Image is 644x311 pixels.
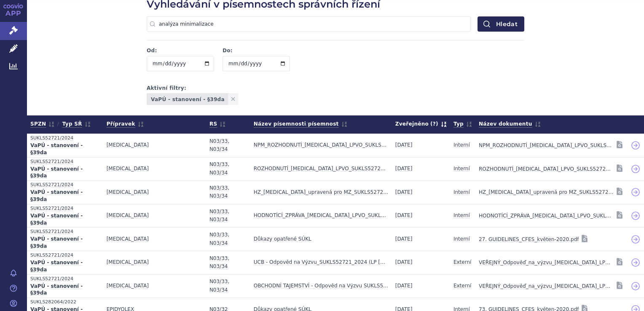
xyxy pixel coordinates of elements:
strong: ROZHODNUTÍ_[MEDICAL_DATA]_LPVO_SUKLS52721_2024 [254,165,389,173]
span: Interní [453,212,470,218]
span: [DATE] [395,259,413,265]
strong: VaPÚ - stanovení - §39da [30,189,100,204]
span: N03/33, N03/34 [209,185,229,199]
strong: Důkazy opatřené SÚKL [254,235,311,244]
a: HODNOTÍCÍ_ZPRÁVA_[MEDICAL_DATA]_LPVO_SUKLS52721_2024.pdf [479,210,614,222]
a: VaPÚ - stanovení - §39da [30,259,100,274]
a: VaPÚ - stanovení - §39da [30,166,100,181]
a: N03/33, N03/34 [209,159,247,179]
a: SUKLS52721/2024 [30,134,100,142]
a: SUKLS52721/2024 [30,158,100,166]
a: [DATE] [395,280,413,292]
a: [DATE] [395,139,413,151]
span: FINTEPLA [107,259,149,265]
span: FINTEPLA [107,142,149,148]
span: Zveřejněno [395,119,447,129]
span: Název písemnosti písemnost [254,119,347,129]
span: / [54,121,62,128]
a: SUKLS52721/2024 [30,181,100,189]
a: [DATE] [395,233,413,245]
span: N03/33, N03/34 [209,232,229,246]
a: SUKLS52721/2024 [30,251,100,259]
span: [DATE] [395,212,413,218]
a: [DATE] [395,257,413,268]
span: N03/33, N03/34 [209,279,229,293]
a: UCB - Odpověd na Výzvu_SUKLS52721_2024 (LP [MEDICAL_DATA]) (část 1) OBCHODNÍ TAJEMSTVÍ [254,257,389,268]
a: HODNOTÍCÍ_ZPRÁVA_[MEDICAL_DATA]_LPVO_SUKLS52721_2024 [254,210,389,222]
a: Typ SŘ [62,119,91,129]
a: Interní [453,163,470,175]
a: RS [209,119,225,129]
a: N03/33, N03/34 [209,206,247,226]
span: Aktivní filtry: [147,85,524,92]
a: VaPÚ - stanovení - §39da [30,236,100,251]
span: [DATE] [395,236,413,242]
span: Interní [453,189,470,195]
strong: UCB - Odpověd na Výzvu_SUKLS52721_2024 (LP [MEDICAL_DATA]) (část 1) OBCHODNÍ TAJEMSTVÍ [254,258,389,267]
strong: HODNOTÍCÍ_ZPRÁVA_[MEDICAL_DATA]_LPVO_SUKLS52721_2024 [254,212,389,220]
a: 27. GUIDELINES_CFES_květen-2020.pdf [479,233,579,245]
span: [DATE] [395,189,413,195]
a: [MEDICAL_DATA] [107,187,149,198]
a: [DATE] [395,210,413,222]
a: Interní [453,210,470,222]
label: Do: [223,47,290,54]
span: [DATE] [395,142,413,148]
a: [MEDICAL_DATA] [107,233,149,245]
span: Externí [453,259,471,265]
span: N03/33, N03/34 [209,138,229,153]
a: Externí [453,280,471,292]
a: [DATE] [395,187,413,198]
a: [MEDICAL_DATA] [107,280,149,292]
span: Interní [453,166,470,172]
a: VaPÚ - stanovení - §39da [147,93,238,105]
a: SPZN [30,119,54,129]
a: VaPÚ - stanovení - §39da [30,212,100,228]
a: HZ_[MEDICAL_DATA]_upravená pro MZ_SUKLS52721_2024.pdf [479,186,614,198]
span: [DATE] [395,166,413,172]
a: Název dokumentu [479,119,541,129]
span: [DATE] [395,283,413,289]
span: Interní [453,142,470,148]
a: Interní [453,139,470,151]
a: NPM_ROZHODNUTÍ_[MEDICAL_DATA]_LPVO_SUKLS52721_2024.pdf [479,139,614,151]
button: Hledat [478,16,524,32]
span: SUKLS52721/2024 [30,228,100,236]
a: VaPÚ - stanovení - §39da [30,283,100,298]
a: VEŘEJNÝ_Odpověď_na_výzvu_[MEDICAL_DATA]_LPVO_2024_07_02.pdf [479,280,614,292]
a: [MEDICAL_DATA] [107,210,149,222]
a: HZ_[MEDICAL_DATA]_upravená pro MZ_SUKLS52721_2024 [254,187,389,198]
span: SUKLS52721/2024 [30,204,100,212]
a: N03/33, N03/34 [209,253,247,273]
label: Od: [147,47,214,54]
a: [MEDICAL_DATA] [107,163,149,175]
a: ROZHODNUTÍ_[MEDICAL_DATA]_LPVO_SUKLS52721_2024 [254,163,389,175]
span: FINTEPLA [107,212,149,218]
strong: NPM_ROZHODNUTÍ_[MEDICAL_DATA]_LPVO_SUKLS52721_2024 [254,141,389,150]
a: OBCHODNÍ TAJEMSTVÍ - Odpověd na Výzvu SUKLS52721/2024 (LP [MEDICAL_DATA]) (část 1) [254,280,389,292]
span: FINTEPLA [107,283,149,289]
a: VEŘEJNÝ_Odpověď_na_výzvu_[MEDICAL_DATA]_LPVO_2024_07_02.pdf [479,257,614,268]
a: Typ [453,119,472,129]
span: SUKLS52721/2024 [30,275,100,283]
a: Externí [453,257,471,268]
a: N03/33, N03/34 [209,229,247,249]
a: Interní [453,187,470,198]
a: VaPÚ - stanovení - §39da [30,142,100,157]
span: N03/33, N03/34 [209,209,229,223]
span: SUKLS282064/2022 [30,298,100,306]
strong: HZ_[MEDICAL_DATA]_upravená pro MZ_SUKLS52721_2024 [254,188,389,197]
span: N03/33, N03/34 [209,161,229,176]
a: N03/33, N03/34 [209,182,247,202]
span: N03/33, N03/34 [209,255,229,270]
span: Externí [453,283,471,289]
